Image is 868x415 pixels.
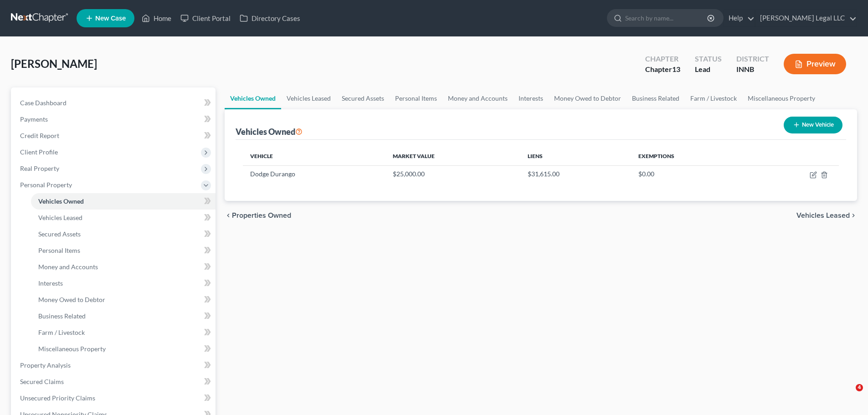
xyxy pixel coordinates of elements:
input: Search by name... [625,10,709,26]
span: Payments [20,115,48,123]
span: Vehicles Leased [38,214,82,221]
a: Personal Items [31,242,216,259]
span: Unsecured Priority Claims [20,394,95,402]
td: Dodge Durango [243,165,385,183]
a: Directory Cases [235,10,305,26]
a: Property Analysis [13,357,216,374]
span: Secured Assets [38,230,81,238]
span: Money and Accounts [38,263,98,271]
th: Market Value [385,147,520,165]
td: $25,000.00 [385,165,520,183]
a: Money Owed to Debtor [549,87,627,109]
a: [PERSON_NAME] Legal LLC [755,10,857,26]
a: Unsecured Priority Claims [13,390,216,406]
button: New Vehicle [784,117,842,133]
a: Home [137,10,176,26]
button: chevron_left Properties Owned [225,212,291,219]
a: Credit Report [13,128,216,144]
span: Client Profile [20,148,58,156]
span: Case Dashboard [20,99,67,107]
a: Personal Items [390,87,442,109]
a: Money and Accounts [442,87,513,109]
a: Business Related [31,308,216,324]
a: Vehicles Leased [281,87,336,109]
td: $31,615.00 [520,165,631,183]
div: Status [695,54,722,64]
span: Vehicles Leased [796,212,850,219]
div: Vehicles Owned [236,126,303,137]
a: Vehicles Owned [31,193,216,210]
a: Farm / Livestock [31,324,216,341]
span: New Case [95,15,126,22]
a: Money Owed to Debtor [31,292,216,308]
span: Property Analysis [20,361,71,369]
th: Liens [520,147,631,165]
div: Chapter [645,54,680,64]
a: Case Dashboard [13,95,216,111]
span: Farm / Livestock [38,328,85,336]
a: Secured Assets [31,226,216,242]
a: Client Portal [176,10,235,26]
iframe: Intercom live chat [837,384,859,406]
span: Credit Report [20,132,59,139]
div: Lead [695,64,722,75]
span: Properties Owned [232,212,291,219]
span: Business Related [38,312,86,320]
a: Money and Accounts [31,259,216,275]
span: Vehicles Owned [38,197,84,205]
span: 4 [856,384,863,391]
a: Payments [13,111,216,128]
button: Preview [784,54,846,74]
span: Personal Items [38,246,80,254]
a: Miscellaneous Property [742,87,821,109]
span: Money Owed to Debtor [38,296,105,303]
a: Help [724,10,755,26]
th: Exemptions [631,147,752,165]
span: [PERSON_NAME] [11,57,97,70]
a: Secured Assets [336,87,390,109]
a: Vehicles Owned [225,87,281,109]
a: Business Related [627,87,685,109]
span: 13 [672,65,680,73]
button: Vehicles Leased chevron_right [796,212,857,219]
span: Real Property [20,164,59,172]
span: Secured Claims [20,378,64,385]
a: Miscellaneous Property [31,341,216,357]
a: Interests [31,275,216,292]
a: Secured Claims [13,374,216,390]
a: Farm / Livestock [685,87,742,109]
i: chevron_right [850,212,857,219]
i: chevron_left [225,212,232,219]
th: Vehicle [243,147,385,165]
div: INNB [736,64,769,75]
a: Interests [513,87,549,109]
span: Miscellaneous Property [38,345,106,353]
td: $0.00 [631,165,752,183]
a: Vehicles Leased [31,210,216,226]
span: Personal Property [20,181,72,189]
div: District [736,54,769,64]
span: Interests [38,279,63,287]
div: Chapter [645,64,680,75]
